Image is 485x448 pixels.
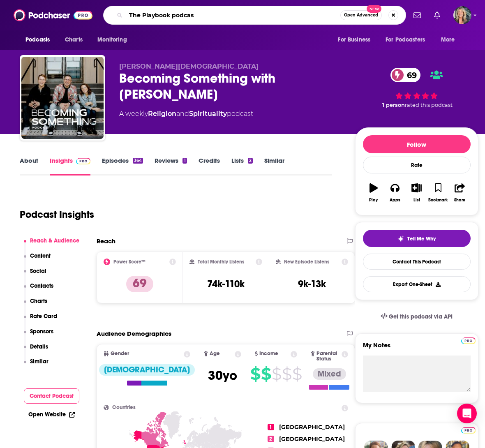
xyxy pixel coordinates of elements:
a: Pro website [461,426,476,434]
p: Reach & Audience [30,237,79,244]
button: open menu [20,32,60,48]
div: Bookmark [428,198,448,203]
button: Reach & Audience [24,237,80,252]
span: Charts [65,34,83,46]
a: Religion [148,110,176,118]
span: More [441,34,455,46]
span: Open Advanced [344,13,378,17]
span: 1 person [382,102,405,108]
div: 364 [133,158,143,164]
h2: Reach [97,237,115,245]
p: 69 [126,276,153,292]
a: Similar [264,157,284,176]
div: 2 [248,158,253,164]
span: [GEOGRAPHIC_DATA] [279,423,345,431]
div: Open Intercom Messenger [457,404,477,423]
p: Contacts [30,282,53,289]
h2: Total Monthly Listens [198,259,244,265]
button: Sponsors [24,328,54,343]
button: Charts [24,298,48,313]
button: Open AdvancedNew [340,10,382,20]
a: Pro website [461,336,476,344]
a: InsightsPodchaser Pro [50,157,90,176]
button: Similar [24,358,49,373]
span: Get this podcast via API [389,313,453,320]
img: Podchaser Pro [461,427,476,434]
a: 69 [390,68,421,82]
div: Mixed [313,368,346,380]
button: Details [24,343,48,358]
span: 2 [268,436,274,442]
a: Contact This Podcast [363,254,471,270]
span: rated this podcast [405,102,453,108]
div: Apps [390,198,400,203]
span: New [367,5,381,13]
p: Details [30,343,48,350]
p: Social [30,268,46,275]
span: $ [282,367,291,381]
div: List [413,198,420,203]
span: 30 yo [208,367,237,383]
h2: Power Score™ [113,259,145,265]
h2: New Episode Listens [284,259,329,265]
div: A weekly podcast [119,109,253,119]
span: Income [259,351,278,356]
button: Bookmark [427,178,449,208]
a: Charts [60,32,88,48]
div: Share [454,198,465,203]
button: open menu [380,32,437,48]
button: Social [24,268,47,283]
span: For Podcasters [386,34,425,46]
p: Content [30,252,51,259]
span: 1 [268,424,274,430]
a: Becoming Something with Jonathan Pokluda [21,57,104,139]
img: Podchaser - Follow, Share and Rate Podcasts [14,7,92,23]
img: Podchaser Pro [461,337,476,344]
h3: 74k-110k [207,278,245,290]
span: Age [210,351,220,356]
button: Play [363,178,384,208]
div: Rate [363,157,471,173]
h3: 9k-13k [298,278,326,290]
a: Get this podcast via API [374,307,460,327]
span: Tell Me Why [407,236,436,242]
button: Follow [363,135,471,153]
span: $ [250,367,260,381]
span: Monitoring [97,34,127,46]
button: List [406,178,427,208]
button: Share [449,178,470,208]
a: Open Website [28,411,75,418]
div: 1 [182,158,187,164]
div: [DEMOGRAPHIC_DATA] [99,364,195,376]
button: Content [24,252,51,268]
div: Search podcasts, credits, & more... [103,6,406,25]
span: $ [272,367,281,381]
span: [GEOGRAPHIC_DATA] [279,435,345,443]
span: $ [292,367,302,381]
a: Spirituality [189,110,227,118]
input: Search podcasts, credits, & more... [126,9,340,22]
a: Episodes364 [102,157,143,176]
span: 69 [399,68,421,82]
span: and [176,110,189,118]
span: Logged in as lisa.beech [453,6,471,24]
button: Contact Podcast [24,388,80,404]
button: Apps [384,178,406,208]
p: Similar [30,358,48,365]
a: Show notifications dropdown [410,8,424,22]
img: Podchaser Pro [76,158,90,164]
button: Contacts [24,282,54,298]
button: tell me why sparkleTell Me Why [363,230,471,247]
span: $ [261,367,271,381]
span: Gender [111,351,129,356]
h2: Audience Demographics [97,330,171,337]
a: Credits [199,157,220,176]
p: Charts [30,298,47,305]
button: open menu [332,32,381,48]
a: Show notifications dropdown [431,8,443,22]
button: Rate Card [24,313,58,328]
span: For Business [338,34,370,46]
p: Sponsors [30,328,53,335]
span: Countries [112,405,136,410]
h1: Podcast Insights [20,208,94,221]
